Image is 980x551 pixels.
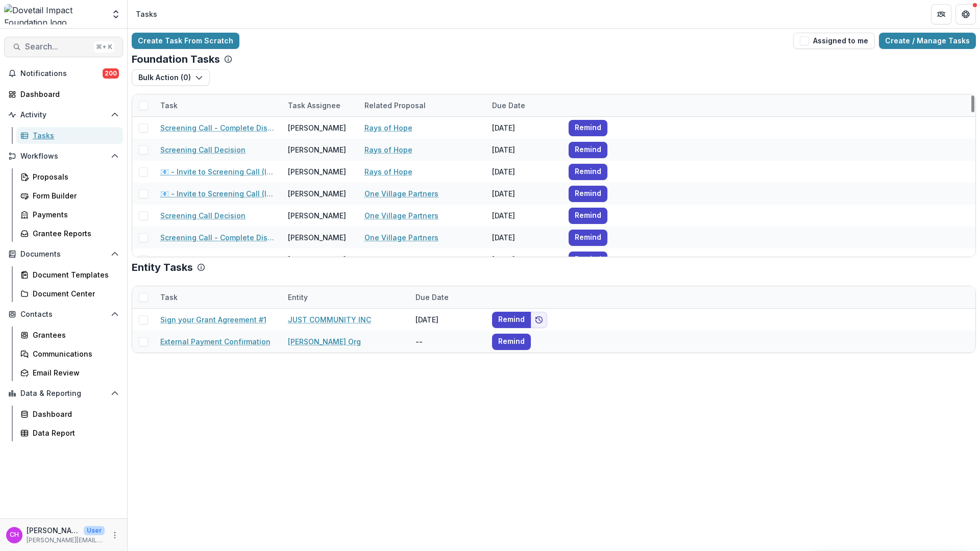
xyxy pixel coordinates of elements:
a: Email Review [16,364,123,381]
button: Bulk Action (0) [132,69,210,86]
button: Remind [569,120,607,136]
a: JUST COMMUNITY INC [288,314,371,325]
a: Create Task From Scratch [132,33,239,49]
div: Related Proposal [358,94,486,116]
div: [PERSON_NAME] [288,166,346,177]
button: Remind [569,164,607,180]
button: Remind [492,312,531,328]
div: Related Proposal [358,100,432,111]
div: Due Date [409,286,486,308]
p: User [84,526,105,535]
a: Data Report [16,424,123,441]
button: Partners [931,4,951,24]
div: Entity [282,286,409,308]
div: Task [154,94,282,116]
div: Courtney Eker Hardy [10,532,19,538]
div: ⌘ + K [94,41,114,53]
div: Payments [33,209,115,220]
span: Activity [20,111,107,119]
button: Remind [569,230,607,246]
a: Sign your Grant Agreement #1 [160,314,266,325]
a: Grantee Reports [16,225,123,242]
div: [PERSON_NAME] [288,232,346,243]
a: Dashboard [4,86,123,103]
a: Grantees [16,327,123,343]
div: Task Assignee [282,94,358,116]
div: Grantees [33,330,115,340]
p: Foundation Tasks [132,53,220,65]
a: Document Center [16,285,123,302]
a: Screening Call - Complete Discovery Guide [160,254,276,265]
div: Task [154,286,282,308]
span: Contacts [20,310,107,319]
span: Documents [20,250,107,259]
div: Due Date [409,292,455,303]
button: Remind [569,142,607,158]
a: One Village Partners [364,210,438,221]
a: Rays of Hope [364,122,412,133]
a: Zana Africa [364,254,406,265]
button: Open Documents [4,246,123,262]
span: Notifications [20,69,103,78]
button: Remind [569,252,607,268]
div: [DATE] [486,205,562,227]
a: Payments [16,206,123,223]
nav: breadcrumb [132,7,161,21]
button: Remind [569,186,607,202]
p: Entity Tasks [132,261,193,273]
button: Open Activity [4,107,123,123]
a: 📧 - Invite to Screening Call (Int'l) [160,166,276,177]
div: [DATE] [486,117,562,139]
a: Form Builder [16,187,123,204]
a: Create / Manage Tasks [879,33,976,49]
p: [PERSON_NAME][EMAIL_ADDRESS][DOMAIN_NAME] [27,536,105,545]
div: [DATE] [486,227,562,248]
span: Data & Reporting [20,389,107,398]
div: [DATE] [486,248,562,270]
button: Add to friends [531,312,547,328]
a: External Payment Confirmation [160,336,271,347]
div: [PERSON_NAME] [288,144,346,155]
a: Communications [16,345,123,362]
a: One Village Partners [364,232,438,243]
div: Document Center [33,288,115,299]
a: Screening Call Decision [160,144,246,155]
span: Search... [25,42,90,52]
button: Notifications200 [4,65,123,82]
p: [PERSON_NAME] [PERSON_NAME] [27,525,80,536]
div: Tasks [136,9,157,19]
div: Tasks [33,130,115,141]
a: Rays of Hope [364,166,412,177]
a: Tasks [16,127,123,144]
button: Open Contacts [4,306,123,322]
div: Task Assignee [282,100,347,111]
a: Proposals [16,168,123,185]
div: Dashboard [33,409,115,419]
a: Screening Call - Complete Discovery Guide [160,232,276,243]
div: Email Review [33,367,115,378]
button: Search... [4,37,123,57]
button: Remind [492,334,531,350]
div: Document Templates [33,269,115,280]
div: -- [409,331,486,353]
button: Get Help [955,4,976,24]
div: [PERSON_NAME] [288,254,346,265]
a: One Village Partners [364,188,438,199]
button: More [109,529,121,541]
a: Rays of Hope [364,144,412,155]
div: [DATE] [486,139,562,161]
div: Communications [33,348,115,359]
img: Dovetail Impact Foundation logo [4,4,105,24]
div: Task [154,100,184,111]
button: Remind [569,208,607,224]
button: Open Data & Reporting [4,385,123,402]
span: Workflows [20,152,107,161]
div: [PERSON_NAME] [288,188,346,199]
div: Task [154,292,184,303]
div: [PERSON_NAME] [288,210,346,221]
